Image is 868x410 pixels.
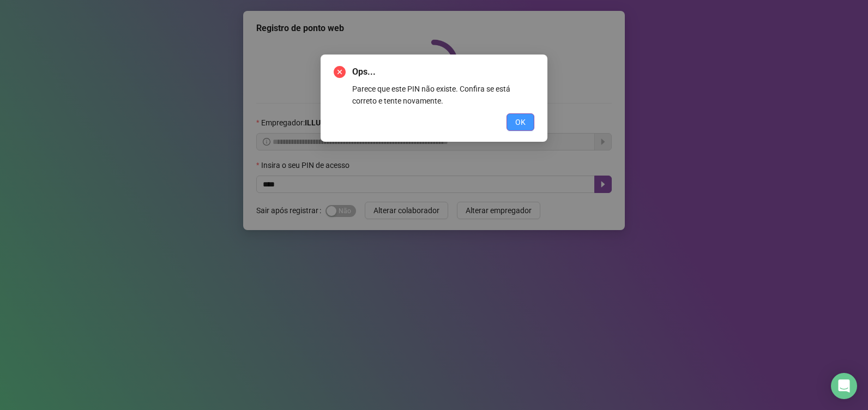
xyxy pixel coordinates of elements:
span: OK [515,116,526,128]
span: Ops... [352,65,534,79]
div: Open Intercom Messenger [831,373,857,399]
span: close-circle [334,66,346,78]
div: Parece que este PIN não existe. Confira se está correto e tente novamente. [352,83,534,107]
button: OK [507,113,534,131]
